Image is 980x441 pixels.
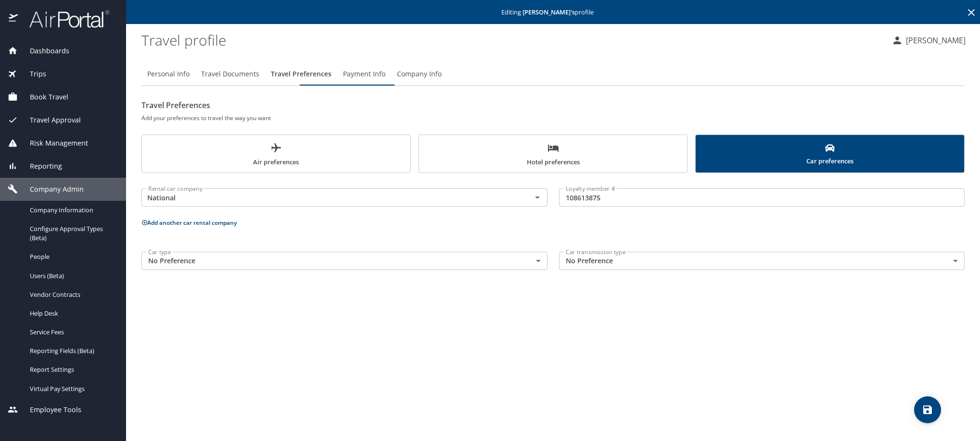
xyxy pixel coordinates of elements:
button: Open [531,191,544,204]
span: Risk Management [18,138,88,148]
span: Personal Info [147,68,190,80]
img: airportal-logo.png [19,10,109,28]
span: Book Travel [18,92,68,102]
p: [PERSON_NAME] [903,35,966,46]
span: Help Desk [30,309,115,318]
span: Service Fees [30,328,115,337]
span: Air preferences [148,142,405,168]
button: [PERSON_NAME] [888,32,969,49]
span: Dashboards [18,46,69,56]
span: Travel Documents [201,68,259,80]
span: Company Information [30,206,115,215]
span: Vendor Contracts [30,290,115,299]
span: Configure Approval Types (Beta) [30,224,115,243]
div: Profile [141,62,965,86]
h2: Travel Preferences [141,98,965,113]
button: save [914,396,941,423]
h6: Add your preferences to travel the way you want [141,113,965,123]
input: Select a rental car company [144,191,516,204]
span: Company Info [397,68,442,80]
div: scrollable force tabs example [141,135,965,173]
span: Hotel preferences [425,142,682,168]
div: No Preference [559,252,965,270]
span: Car preferences [701,143,958,167]
strong: [PERSON_NAME] 's [522,8,575,16]
span: People [30,252,115,261]
div: No Preference [141,252,547,270]
span: Travel Preferences [271,68,331,80]
span: Trips [18,69,46,79]
img: icon-airportal.png [9,10,19,28]
span: Users (Beta) [30,271,115,281]
span: Travel Approval [18,115,81,125]
span: Reporting Fields (Beta) [30,346,115,355]
span: Employee Tools [18,404,81,415]
span: Company Admin [18,184,84,195]
h1: Travel profile [141,25,884,55]
span: Report Settings [30,365,115,374]
span: Virtual Pay Settings [30,384,115,393]
span: Reporting [18,161,62,171]
span: Payment Info [343,68,385,80]
button: Add another car rental company [141,219,237,227]
p: Editing profile [129,9,977,15]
